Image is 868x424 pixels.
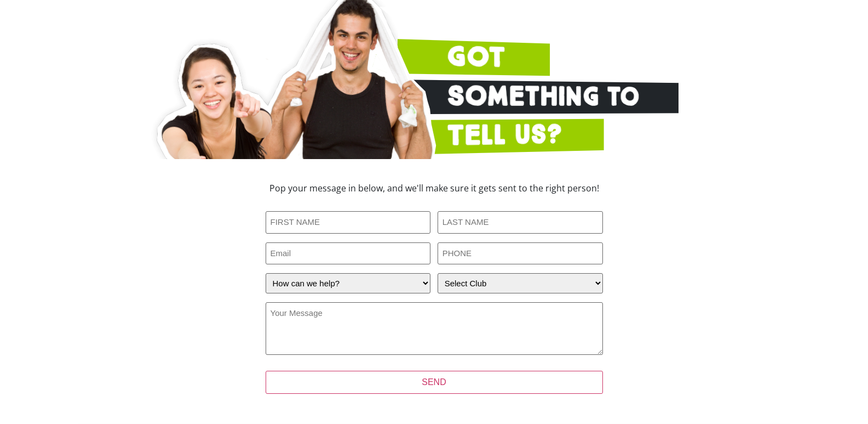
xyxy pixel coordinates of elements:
input: PHONE [438,242,603,265]
input: FIRST NAME [266,211,431,234]
h3: Pop your message in below, and we'll make sure it gets sent to the right person! [193,184,675,193]
input: Email [266,242,431,265]
input: SEND [266,371,603,394]
input: LAST NAME [438,211,603,234]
